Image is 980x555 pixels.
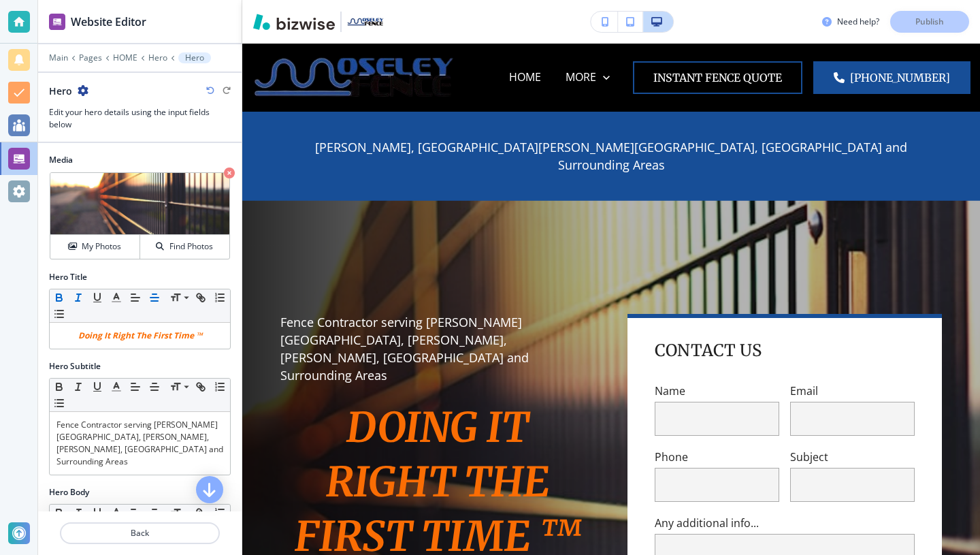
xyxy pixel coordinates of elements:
p: HOME [509,69,541,85]
img: Moseley Fence [252,48,456,106]
h2: Hero [49,84,72,98]
h2: Media [49,154,231,166]
h4: Find Photos [169,240,213,253]
p: Subject [790,449,915,465]
img: Bizwise Logo [253,14,335,30]
button: My Photos [50,235,140,259]
h2: Website Editor [71,14,146,30]
h2: Hero Title [49,271,87,283]
button: Hero [148,53,167,63]
p: Fence Contractor serving [PERSON_NAME][GEOGRAPHIC_DATA], [PERSON_NAME], [PERSON_NAME], [GEOGRAPHI... [280,314,595,385]
h3: Edit your hero details using the input fields below [49,106,231,131]
p: Any additional info... [655,516,915,531]
p: Email [790,383,915,399]
img: editor icon [49,14,65,30]
p: Back [61,527,218,539]
a: [PHONE_NUMBER] [813,61,970,94]
p: MORE [566,69,596,85]
button: INstant Fence quote [633,61,802,94]
p: Name [655,383,779,399]
div: My PhotosFind Photos [49,172,231,260]
h4: My Photos [82,240,121,253]
h2: Hero Body [49,486,89,498]
button: Main [49,53,68,63]
em: Doing It Right The First Time ™ [78,330,202,341]
p: [PERSON_NAME], [GEOGRAPHIC_DATA][PERSON_NAME][GEOGRAPHIC_DATA], [GEOGRAPHIC_DATA] and Surrounding... [280,139,942,174]
button: Pages [79,53,102,63]
h4: Contact Us [655,340,762,362]
button: Back [60,522,220,544]
button: Hero [178,52,211,63]
p: Fence Contractor serving [PERSON_NAME][GEOGRAPHIC_DATA], [PERSON_NAME], [PERSON_NAME], [GEOGRAPHI... [56,419,223,468]
h3: Need help? [837,16,879,28]
p: Hero [185,53,204,63]
h2: Hero Subtitle [49,360,101,372]
p: Phone [655,449,779,465]
button: Find Photos [140,235,229,259]
img: Your Logo [347,18,384,25]
button: HOME [113,53,137,63]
